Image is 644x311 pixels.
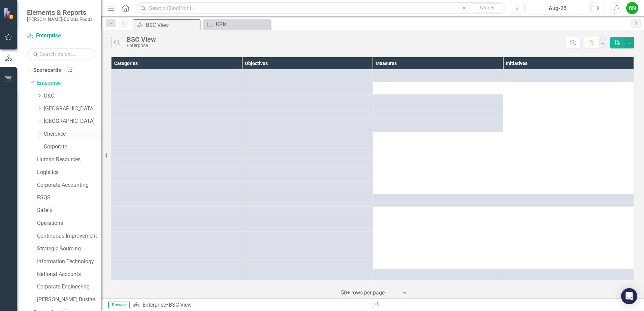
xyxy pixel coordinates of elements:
a: Logistics [37,169,101,176]
div: » [133,301,367,309]
div: BSC View [146,21,199,29]
a: [GEOGRAPHIC_DATA] [44,105,101,113]
a: Scorecards [33,67,61,74]
div: KPIs [216,20,269,29]
a: Cherokee [44,130,101,138]
a: KPIs [205,20,269,29]
a: Continuous Improvement [37,232,101,240]
span: Elements & Reports [27,8,93,16]
a: Operations [37,219,101,227]
a: Strategic Sourcing [37,245,101,253]
small: [PERSON_NAME]-Dorada Foods [27,16,93,22]
a: Corporate Engineering [37,283,101,291]
a: [GEOGRAPHIC_DATA] [44,117,101,125]
button: Aug-25 [525,2,590,14]
a: Enterprise [37,79,101,87]
div: BSC View [127,36,156,43]
a: Information Technology [37,258,101,266]
button: Search [471,3,504,13]
a: National Accounts [37,271,101,278]
button: NN [626,2,638,14]
img: ClearPoint Strategy [3,7,15,19]
span: Search [480,5,494,10]
a: Safety [37,207,101,214]
a: Enterprise [142,302,166,308]
a: Human Resources [37,156,101,164]
a: OKC [44,92,101,100]
span: Browser [108,302,130,308]
div: 32 [64,68,75,73]
div: BSC View [169,302,192,308]
input: Search Below... [27,48,94,60]
a: FSQS [37,194,101,202]
input: Search ClearPoint... [136,2,506,14]
a: Corporate [44,143,101,151]
a: Enterprise [27,32,94,40]
a: [PERSON_NAME] Business Unit [37,296,101,304]
div: Aug-25 [528,4,587,12]
div: Enterprise [127,43,156,48]
a: Corporate Accounting [37,181,101,189]
div: Open Intercom Messenger [621,288,637,304]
